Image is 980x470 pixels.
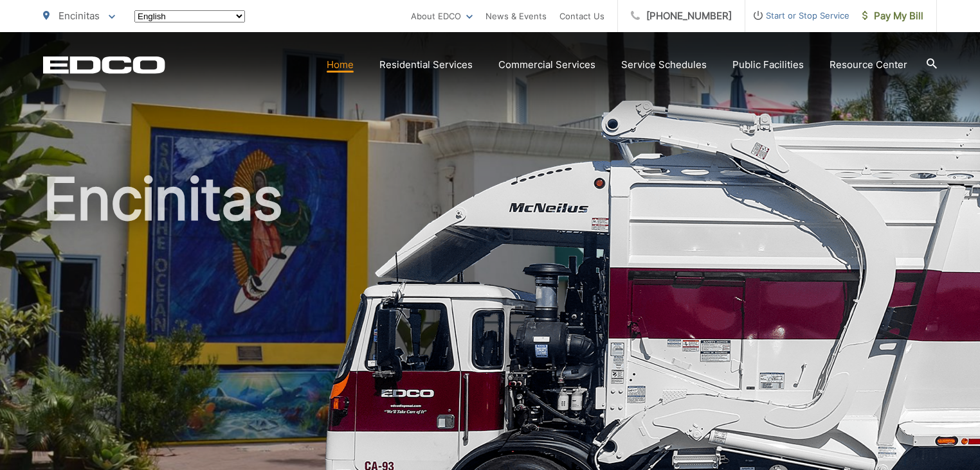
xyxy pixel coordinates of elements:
[379,57,473,73] a: Residential Services
[621,57,707,73] a: Service Schedules
[498,57,595,73] a: Commercial Services
[830,57,907,73] a: Resource Center
[327,57,354,73] a: Home
[411,8,473,24] a: About EDCO
[732,57,804,73] a: Public Facilities
[485,8,547,24] a: News & Events
[134,10,245,22] select: Select a language
[559,8,604,24] a: Contact Us
[59,10,100,22] span: Encinitas
[43,56,165,74] a: EDCD logo. Return to the homepage.
[862,8,923,24] span: Pay My Bill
